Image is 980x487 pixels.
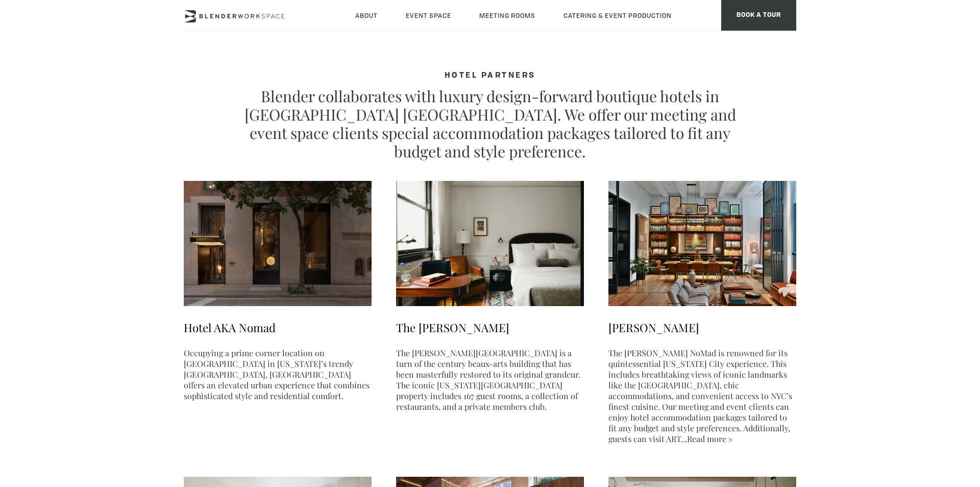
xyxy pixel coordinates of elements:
h4: HOTEL PARTNERS [235,72,745,81]
img: Arlo-NoMad-12-Studio-3-1300x1040.jpg [608,181,796,306]
h3: [PERSON_NAME] [608,320,796,336]
a: Read more » [687,433,732,444]
p: Blender collaborates with luxury design-forward boutique hotels in [GEOGRAPHIC_DATA] [GEOGRAPHIC_... [235,87,745,160]
a: The [PERSON_NAME]The [PERSON_NAME][GEOGRAPHIC_DATA] is a turn of the century beaux-arts building ... [396,299,584,412]
a: [PERSON_NAME] [608,299,796,336]
p: Occupying a prime corner location on [GEOGRAPHIC_DATA] in [US_STATE]’s trendy [GEOGRAPHIC_DATA], ... [184,347,372,401]
img: aka-nomad-01-1300x867.jpg [184,181,372,306]
p: The [PERSON_NAME][GEOGRAPHIC_DATA] is a turn of the century beaux-arts building that has been mas... [396,347,584,412]
img: thened-room-1300x867.jpg [396,181,584,306]
h3: Hotel AKA Nomad [184,320,372,336]
a: Hotel AKA NomadOccupying a prime corner location on [GEOGRAPHIC_DATA] in [US_STATE]’s trendy [GEO... [184,299,372,401]
a: The [PERSON_NAME] NoMad is renowned for its quintessential [US_STATE] City experience. This inclu... [608,347,792,444]
h3: The [PERSON_NAME] [396,320,584,336]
